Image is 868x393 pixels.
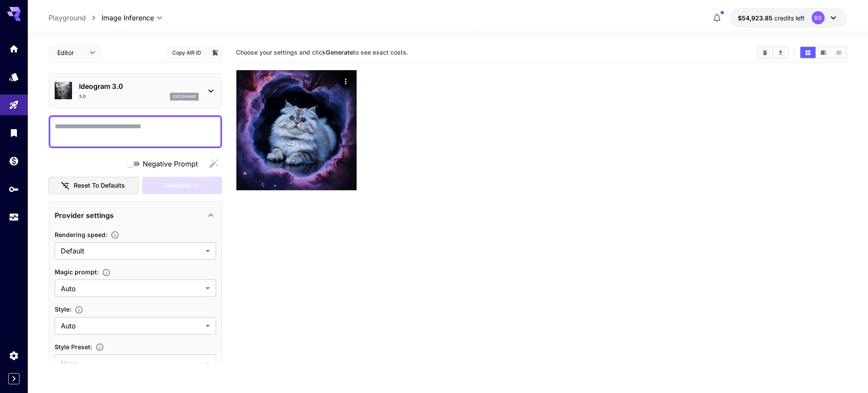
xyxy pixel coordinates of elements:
[79,93,86,100] p: 3.0
[8,373,20,384] button: Expand sidebar
[9,156,19,166] div: Wallet
[55,268,98,276] span: Magic prompt :
[773,47,788,58] button: Download All
[326,49,353,56] b: Generate
[831,47,846,58] button: Show media in list view
[79,81,199,91] p: Ideogram 3.0
[9,100,19,110] div: Playground
[812,11,825,24] div: BS
[9,212,19,223] div: Usage
[102,13,154,23] span: Image Inference
[61,283,202,294] span: Auto
[9,71,19,82] div: Models
[61,246,202,256] span: Default
[9,350,19,361] div: Settings
[55,78,216,104] div: Ideogram 3.03.0ideogram3
[55,231,107,238] span: Rendering speed :
[9,184,19,195] div: API Keys
[9,127,19,138] div: Library
[9,43,19,54] div: Home
[757,46,789,59] div: Clear AllDownload All
[49,177,139,195] button: Reset to defaults
[55,210,114,221] p: Provider settings
[799,46,847,59] div: Show media in grid viewShow media in video viewShow media in list view
[57,48,84,57] span: Editor
[167,46,206,59] button: Copy AIR ID
[55,205,216,226] div: Provider settings
[236,70,357,190] img: 9k=
[55,305,71,313] span: Style :
[173,94,196,100] p: ideogram3
[729,8,847,28] button: $54,923.84922BS
[800,47,816,58] button: Show media in grid view
[143,159,198,169] span: Negative Prompt
[738,14,774,22] span: $54,923.85
[774,14,805,22] span: credits left
[211,47,219,58] button: Add to library
[340,75,353,88] div: Actions
[738,13,805,23] div: $54,923.84922
[816,47,831,58] button: Show media in video view
[236,49,408,56] span: Choose your settings and click to see exact costs.
[757,47,773,58] button: Clear All
[61,321,202,331] span: Auto
[55,343,92,351] span: Style Preset :
[49,13,86,23] a: Playground
[49,13,102,23] nav: breadcrumb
